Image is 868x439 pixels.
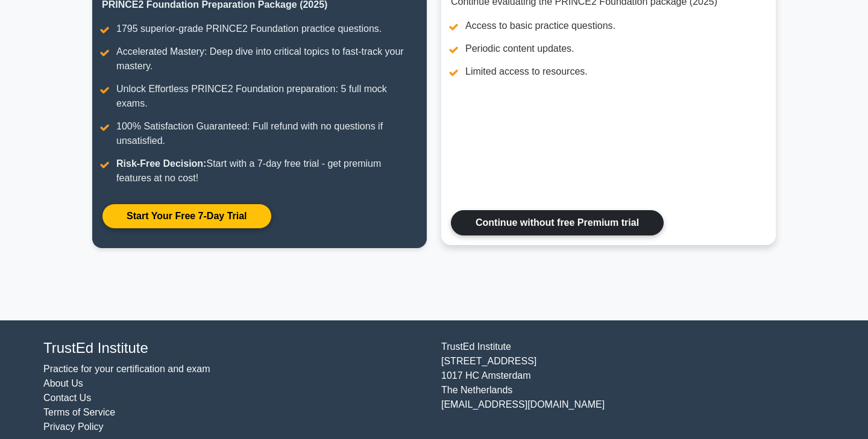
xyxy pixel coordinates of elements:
[43,340,427,357] h4: TrustEd Institute
[102,204,271,229] a: Start Your Free 7-Day Trial
[43,393,91,403] a: Contact Us
[451,210,664,235] a: Continue without free Premium trial
[43,364,210,374] a: Practice for your certification and exam
[43,378,83,388] a: About Us
[434,340,832,434] div: TrustEd Institute [STREET_ADDRESS] 1017 HC Amsterdam The Netherlands [EMAIL_ADDRESS][DOMAIN_NAME]
[43,407,115,417] a: Terms of Service
[43,422,104,432] a: Privacy Policy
